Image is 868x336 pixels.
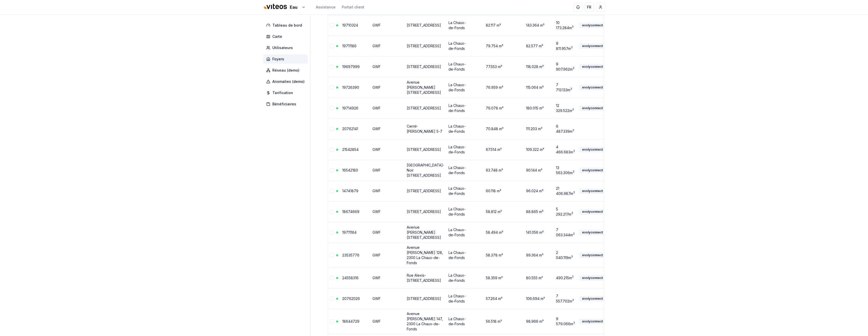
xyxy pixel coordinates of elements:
[579,188,606,194] div: evolyconnect
[342,5,364,10] a: Portail client
[407,64,441,69] a: [STREET_ADDRESS]
[579,43,606,49] div: evolyconnect
[446,36,474,56] td: La Chaux-de-Fonds
[516,230,552,235] div: 141.056 m³
[579,147,606,152] div: evolyconnect
[446,243,474,267] td: La Chaux-de-Fonds
[407,311,443,331] a: Avenue [PERSON_NAME] 147, 2300 La Chaux-de-Fonds
[330,319,334,323] button: Sélectionner la ligne
[556,207,575,217] div: 5 292.217 m
[579,252,606,258] div: evolyconnect
[263,77,310,86] a: Anomalies (demo)
[342,44,357,48] a: 19711186
[407,296,441,301] a: [STREET_ADDRESS]
[446,267,474,288] td: La Chaux-de-Fonds
[446,181,474,201] td: La Chaux-de-Fonds
[579,296,606,301] div: evolyconnect
[342,127,358,131] a: 20762141
[446,77,474,98] td: La Chaux-de-Fonds
[370,181,405,201] td: GWF
[407,273,441,283] a: Rue Alexis-[STREET_ADDRESS]
[571,255,573,258] sup: 3
[516,253,552,258] div: 99.364 m³
[407,23,441,27] a: [STREET_ADDRESS]
[572,25,574,28] sup: 3
[407,147,441,152] a: [STREET_ADDRESS]
[316,5,336,10] a: Assistance
[370,288,405,309] td: GWF
[573,321,575,324] sup: 3
[446,98,474,118] td: La Chaux-de-Fonds
[556,186,575,196] div: 21 406.987 m
[476,147,512,152] div: 67.514 m³
[579,167,606,173] div: evolyconnect
[556,41,575,51] div: 9 811.957 m
[342,23,358,27] a: 19710324
[370,118,405,139] td: GWF
[476,168,512,173] div: 63.748 m³
[330,127,334,131] button: Sélectionner la ligne
[587,5,591,10] span: FR
[476,23,512,28] div: 82.117 m³
[476,296,512,301] div: 57.264 m³
[272,68,299,73] span: Réseau (demo)
[516,275,552,281] div: 80.555 m³
[579,209,606,215] div: evolyconnect
[446,15,474,36] td: La Chaux-de-Fonds
[370,77,405,98] td: GWF
[556,316,575,327] div: 9 579.066 m
[579,275,606,281] div: evolyconnect
[446,118,474,139] td: La Chaux-de-Fonds
[556,294,575,304] div: 7 557.702 m
[342,296,360,301] a: 20762026
[272,90,293,95] span: Tarification
[516,43,552,49] div: 82.577 m³
[330,189,334,193] button: Sélectionner la ligne
[407,189,441,193] a: [STREET_ADDRESS]
[342,253,359,257] a: 23535776
[342,189,358,193] a: 14741879
[446,222,474,243] td: La Chaux-de-Fonds
[263,54,310,64] a: Foyers
[407,209,441,214] a: [STREET_ADDRESS]
[516,64,552,69] div: 118.028 m³
[370,267,405,288] td: GWF
[342,209,359,214] a: 18674669
[476,188,512,194] div: 60.118 m³
[516,23,552,28] div: 143.364 m³
[407,44,441,48] a: [STREET_ADDRESS]
[330,253,334,257] button: Sélectionner la ligne
[556,20,575,30] div: 10 173.284 m
[516,319,552,324] div: 98.966 m³
[446,56,474,77] td: La Chaux-de-Fonds
[272,34,282,39] span: Carte
[330,65,334,69] button: Sélectionner la ligne
[476,106,512,111] div: 76.078 m³
[573,191,575,194] sup: 3
[370,309,405,334] td: GWF
[342,64,360,69] a: 19697999
[370,201,405,222] td: GWF
[370,160,405,181] td: GWF
[407,124,442,133] a: Cernil-[PERSON_NAME] 5-7
[330,297,334,301] button: Sélectionner la ligne
[556,275,575,281] div: 490.215 m
[446,309,474,334] td: La Chaux-de-Fonds
[572,129,574,132] sup: 3
[570,87,572,91] sup: 3
[516,126,552,131] div: 111.203 m³
[446,160,474,181] td: La Chaux-de-Fonds
[573,66,574,70] sup: 3
[573,170,574,173] sup: 3
[476,319,512,324] div: 56.518 m³
[330,230,334,234] button: Sélectionner la ligne
[407,225,441,240] a: Avenue [PERSON_NAME] [STREET_ADDRESS]
[579,23,606,28] div: evolyconnect
[272,45,293,50] span: Utilisateurs
[573,149,575,153] sup: 3
[330,168,334,172] button: Sélectionner la ligne
[342,319,359,323] a: 18644729
[556,62,575,72] div: 9 907.962 m
[571,211,573,215] sup: 3
[556,165,575,175] div: 13 563.306 m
